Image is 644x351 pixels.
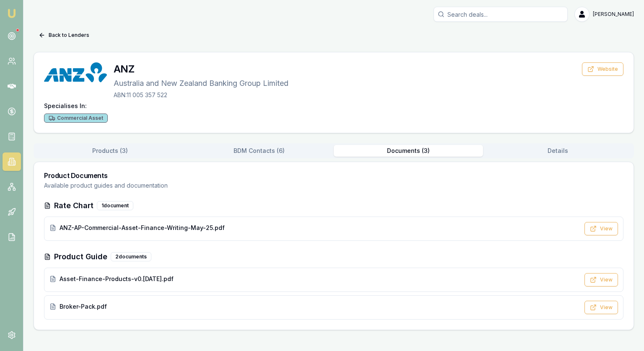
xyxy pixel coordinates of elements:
[44,102,623,110] h4: Specialises In:
[593,11,634,18] span: [PERSON_NAME]
[584,301,618,314] button: View
[44,172,623,179] h3: Product Documents
[60,275,174,283] span: Asset-Finance-Products-v0.[DATE].pdf
[184,145,334,157] button: BDM Contacts ( 6 )
[44,181,623,190] p: Available product guides and documentation
[35,145,184,157] button: Products ( 3 )
[60,224,225,232] span: ANZ-AP-Commercial-Asset-Finance-Writing-May-25.pdf
[114,77,288,89] p: Australia and New Zealand Banking Group Limited
[44,114,108,123] div: Commercial Asset
[582,62,623,76] button: Website
[44,62,107,83] img: ANZ logo
[60,302,107,311] span: Broker-Pack.pdf
[111,252,151,261] div: 2 document s
[584,222,618,235] button: View
[7,8,17,18] img: emu-icon-u.png
[114,62,288,76] h3: ANZ
[334,145,483,157] button: Documents ( 3 )
[114,91,288,99] p: ABN: 11 005 357 522
[483,145,632,157] button: Details
[584,273,618,286] button: View
[434,7,568,22] input: Search deals
[34,28,94,42] button: Back to Lenders
[97,201,133,210] div: 1 document
[54,251,107,263] h3: Product Guide
[54,200,93,212] h3: Rate Chart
